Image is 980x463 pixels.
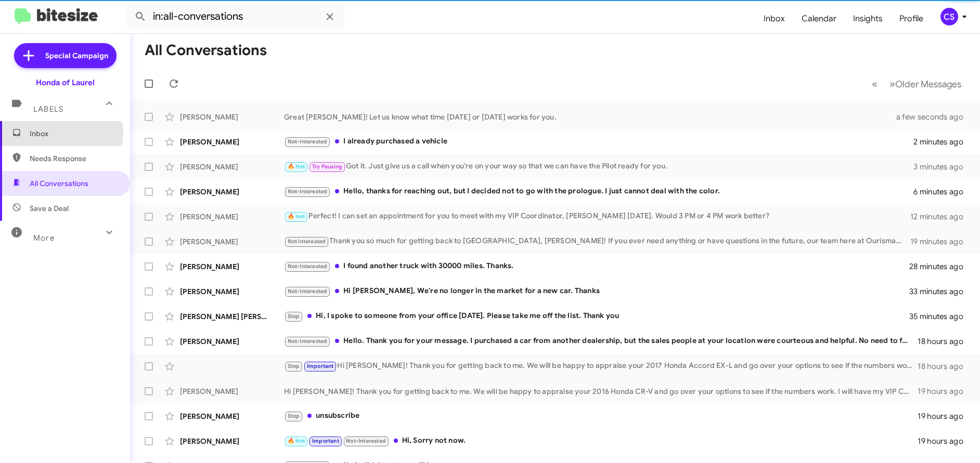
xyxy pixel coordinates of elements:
a: Insights [845,4,891,34]
div: Hello. Thank you for your message. I purchased a car from another dealership, but the sales peopl... [284,335,918,347]
span: Inbox [30,128,118,139]
div: [PERSON_NAME] [180,436,284,446]
div: I already purchased a vehicle [284,136,913,148]
div: Hello, thanks for reaching out, but I decided not to go with the prologue. I just cannot deal wit... [284,186,913,197]
span: Special Campaign [45,50,108,61]
span: Stop [288,313,300,320]
div: [PERSON_NAME] [180,386,284,396]
span: More [33,233,55,243]
span: Not-Interested [288,288,328,295]
span: Important [307,363,334,369]
span: Labels [33,104,63,114]
span: All Conversations [30,178,88,189]
div: unsubscribe [284,410,918,422]
span: Not-Interested [288,188,328,195]
div: [PERSON_NAME] [180,261,284,272]
div: Hi [PERSON_NAME], We're no longer in the market for a new car. Thanks [284,285,909,297]
div: 35 minutes ago [909,311,972,322]
span: Not Interested [288,238,326,245]
span: 🔥 Hot [288,163,305,170]
div: [PERSON_NAME] [PERSON_NAME] [180,311,284,322]
span: « [872,77,878,90]
span: Save a Deal [30,203,69,214]
button: Next [883,73,968,95]
div: 18 hours ago [918,336,972,347]
span: » [889,77,895,90]
div: [PERSON_NAME] [180,187,284,197]
div: [PERSON_NAME] [180,411,284,421]
a: Profile [891,4,932,34]
span: Not-Interested [346,438,386,444]
div: [PERSON_NAME] [180,162,284,172]
div: Hi [PERSON_NAME]! Thank you for getting back to me. We will be happy to appraise your 2017 Honda ... [284,360,918,372]
div: 2 minutes ago [913,137,972,147]
button: CS [932,8,969,25]
div: Honda of Laurel [36,77,95,88]
div: Perfect! I can set an appointment for you to meet with my VIP Coordinator, [PERSON_NAME] [DATE]. ... [284,210,910,222]
div: [PERSON_NAME] [180,286,284,297]
div: CS [940,8,958,25]
div: 12 minutes ago [910,211,972,222]
span: Older Messages [895,78,961,90]
div: Thank you so much for getting back to [GEOGRAPHIC_DATA], [PERSON_NAME]! If you ever need anything... [284,235,910,247]
span: 🔥 Hot [288,213,305,220]
nav: Page navigation example [866,73,968,95]
input: Search [126,4,344,29]
div: [PERSON_NAME] [180,236,284,247]
div: 3 minutes ago [913,162,972,172]
div: a few seconds ago [909,112,972,122]
a: Special Campaign [14,43,117,68]
span: Not-Interested [288,138,328,145]
div: Hi, Sorry not now. [284,435,918,447]
div: 19 hours ago [918,436,972,446]
div: 19 hours ago [918,386,972,396]
div: 19 minutes ago [910,236,972,247]
div: Got it. Just give us a call when you're on your way so that we can have the Pilot ready for you. [284,161,913,173]
div: 33 minutes ago [909,286,972,297]
a: Calendar [793,4,845,34]
span: Not-Interested [288,338,328,345]
span: Not-Interested [288,263,328,270]
div: [PERSON_NAME] [180,211,284,222]
div: 19 hours ago [918,411,972,421]
div: Hi, I spoke to someone from your office [DATE]. Please take me off the list. Thank you [284,310,909,322]
span: Try Pausing [312,163,342,170]
h1: All Conversations [145,42,267,59]
span: Important [312,438,339,444]
span: Stop [288,363,300,369]
div: [PERSON_NAME] [180,137,284,147]
div: 18 hours ago [918,361,972,372]
div: I found another truck with 30000 miles. Thanks. [284,260,909,272]
div: [PERSON_NAME] [180,336,284,347]
div: 6 minutes ago [913,187,972,197]
span: Stop [288,413,300,419]
div: Hi [PERSON_NAME]! Thank you for getting back to me. We will be happy to appraise your 2016 Honda ... [284,386,918,396]
button: Previous [866,73,884,95]
a: Inbox [755,4,793,34]
div: Great [PERSON_NAME]! Let us know what time [DATE] or [DATE] works for you. [284,112,909,122]
div: 28 minutes ago [909,261,972,272]
span: 🔥 Hot [288,438,305,444]
div: [PERSON_NAME] [180,112,284,122]
span: Needs Response [30,153,118,164]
